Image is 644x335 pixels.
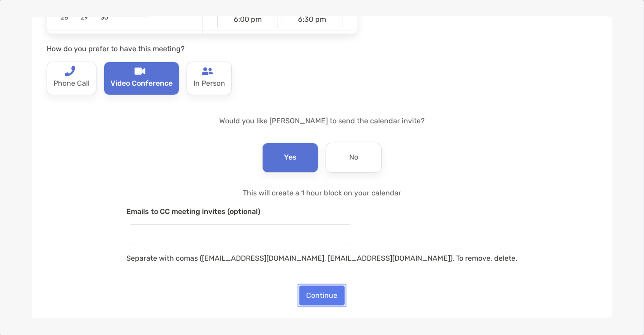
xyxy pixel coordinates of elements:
p: In Person [193,77,225,91]
div: 6:30 pm [282,9,342,30]
p: Video Conference [111,77,173,91]
span: 29 [77,14,92,21]
span: (optional) [228,207,261,216]
p: This will create a 1 hour block on your calendar [127,187,518,199]
div: 6:00 pm [217,9,278,30]
p: No [349,151,358,165]
span: 28 [57,14,72,21]
img: type-call [64,66,75,77]
p: Emails to CC meeting invites [127,206,518,217]
p: Separate with comas ([EMAIL_ADDRESS][DOMAIN_NAME], [EMAIL_ADDRESS][DOMAIN_NAME]). To remove, delete. [127,252,518,264]
p: Yes [284,151,297,165]
p: How do you prefer to have this meeting? [47,43,357,54]
span: 30 [96,14,112,21]
p: Would you like [PERSON_NAME] to send the calendar invite? [47,115,597,126]
img: type-call [135,66,145,77]
button: Continue [299,286,345,306]
img: type-call [202,66,213,77]
p: Phone Call [53,77,90,91]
